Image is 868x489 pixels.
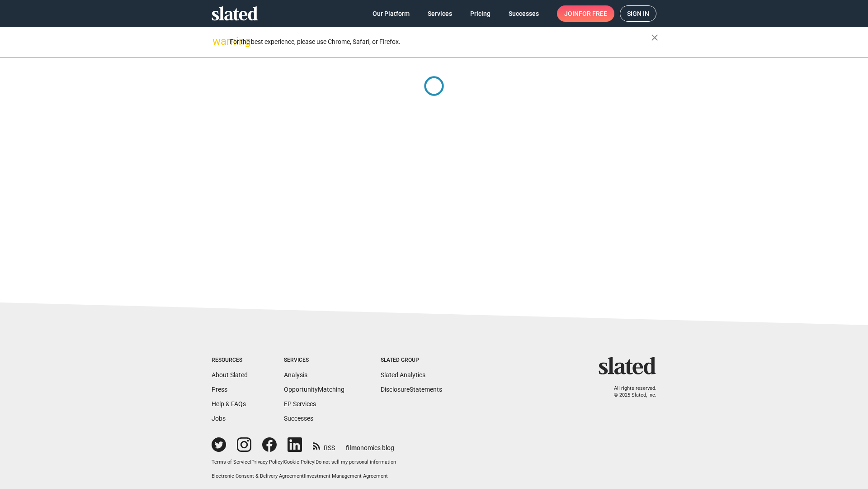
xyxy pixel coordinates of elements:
[284,371,307,379] a: Analysis
[251,459,283,465] a: Privacy Policy
[212,415,226,422] a: Jobs
[501,5,546,22] a: Successes
[557,5,614,22] a: Joinfor free
[381,371,425,379] a: Slated Analytics
[284,400,316,407] a: EP Services
[284,386,344,393] a: OpportunityMatching
[316,459,396,466] button: Do not sell my personal information
[373,5,410,22] span: Our Platform
[564,5,607,22] span: Join
[627,6,649,21] span: Sign in
[649,32,660,43] mat-icon: close
[346,436,394,452] a: filmonomics blog
[304,473,305,479] span: |
[579,5,607,22] span: for free
[381,386,442,393] a: DisclosureStatements
[212,459,250,465] a: Terms of Service
[212,36,223,47] mat-icon: warning
[212,400,246,407] a: Help & FAQs
[604,385,656,398] p: All rights reserved. © 2025 Slated, Inc.
[313,438,335,452] a: RSS
[212,371,248,379] a: About Slated
[212,386,227,393] a: Press
[509,5,539,22] span: Successes
[283,459,284,465] span: |
[230,36,651,48] div: For the best experience, please use Chrome, Safari, or Firefox.
[250,459,251,465] span: |
[305,473,388,479] a: Investment Management Agreement
[212,473,304,479] a: Electronic Consent & Delivery Agreement
[620,5,656,22] a: Sign in
[470,5,491,22] span: Pricing
[284,459,314,465] a: Cookie Policy
[463,5,498,22] a: Pricing
[420,5,459,22] a: Services
[284,357,344,364] div: Services
[365,5,417,22] a: Our Platform
[428,5,452,22] span: Services
[212,357,248,364] div: Resources
[346,444,357,451] span: film
[284,415,313,422] a: Successes
[381,357,442,364] div: Slated Group
[314,459,316,465] span: |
